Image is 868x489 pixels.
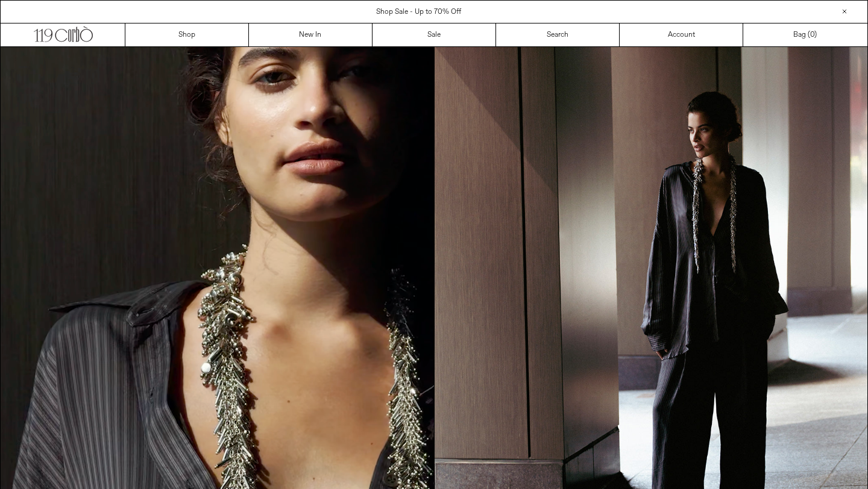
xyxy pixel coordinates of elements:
[743,23,867,46] a: Bag ()
[376,7,461,17] a: Shop Sale - Up to 70% Off
[373,23,496,46] a: Sale
[496,23,620,46] a: Search
[810,30,817,40] span: )
[620,23,743,46] a: Account
[810,30,814,40] span: 0
[249,23,373,46] a: New In
[125,23,249,46] a: Shop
